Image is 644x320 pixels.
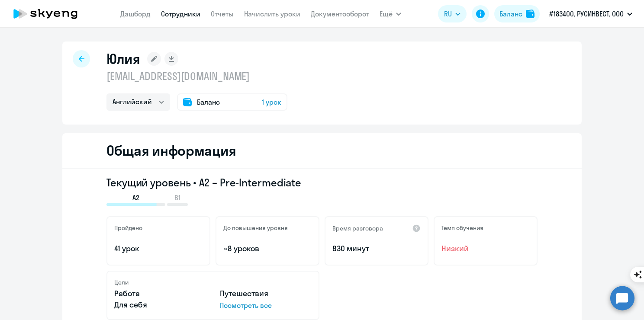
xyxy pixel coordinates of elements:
[114,299,206,310] p: Для себя
[223,224,288,232] h5: До повышения уровня
[223,243,312,254] p: ~8 уроков
[106,142,236,159] h2: Общая информация
[132,193,139,202] span: A2
[499,9,522,19] div: Баланс
[526,10,535,18] img: balance
[174,193,180,202] span: B1
[211,10,234,18] a: Отчеты
[220,288,312,299] p: Путешествия
[106,50,140,67] h1: Юлия
[114,243,203,254] p: 41 урок
[262,97,281,107] span: 1 урок
[114,224,142,232] h5: Пройдено
[444,9,452,19] span: RU
[311,10,369,18] a: Документооборот
[120,10,151,18] a: Дашборд
[244,10,300,18] a: Начислить уроки
[161,10,200,18] a: Сотрудники
[441,224,483,232] h5: Темп обучения
[549,9,624,19] p: #183400, РУСИНВЕСТ, ООО
[106,176,538,189] h3: Текущий уровень • A2 – Pre-Intermediate
[114,278,129,286] h5: Цели
[220,300,312,310] p: Посмотреть все
[332,224,383,232] h5: Время разговора
[332,243,421,254] p: 830 минут
[114,288,206,299] p: Работа
[380,5,401,22] button: Ещё
[494,5,540,22] button: Балансbalance
[380,9,393,19] span: Ещё
[106,69,287,83] p: [EMAIL_ADDRESS][DOMAIN_NAME]
[545,3,637,24] button: #183400, РУСИНВЕСТ, ООО
[438,5,467,22] button: RU
[441,243,530,254] span: Низкий
[197,97,220,107] span: Баланс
